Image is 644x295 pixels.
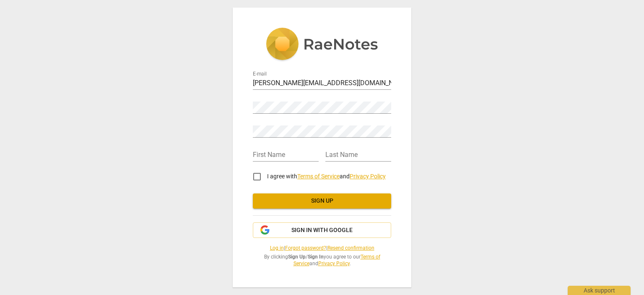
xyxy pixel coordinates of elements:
[267,173,386,180] span: I agree with and
[253,245,391,252] span: | |
[293,254,380,267] a: Terms of Service
[270,245,284,251] a: Log in
[285,245,326,251] a: Forgot password?
[291,226,353,235] span: Sign in with Google
[266,28,378,62] img: 5ac2273c67554f335776073100b6d88f.svg
[253,222,391,238] button: Sign in with Google
[327,245,374,251] a: Resend confirmation
[260,197,384,205] span: Sign up
[568,286,631,295] div: Ask support
[318,261,350,266] a: Privacy Policy
[297,173,340,180] a: Terms of Service
[253,71,267,76] label: E-mail
[308,254,324,260] b: Sign In
[350,173,386,180] a: Privacy Policy
[253,253,391,267] span: By clicking / you agree to our and .
[253,193,391,209] button: Sign up
[288,254,306,260] b: Sign Up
